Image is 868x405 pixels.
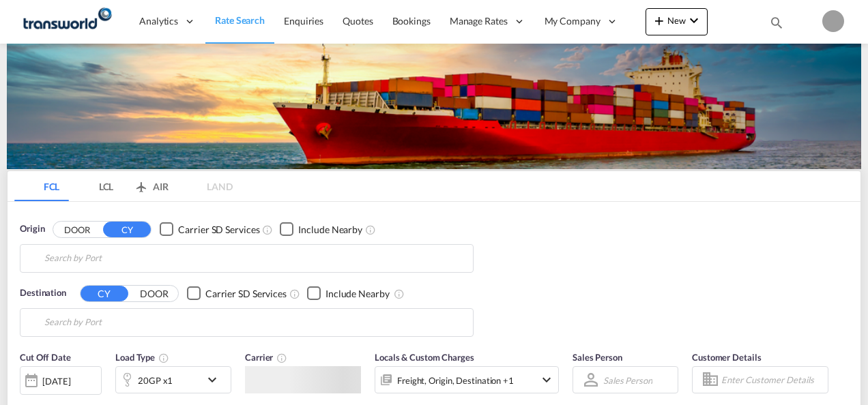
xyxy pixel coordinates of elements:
md-pagination-wrapper: Use the left and right arrow keys to navigate between tabs [14,171,233,201]
md-icon: icon-airplane [133,179,149,189]
img: f753ae806dec11f0841701cdfdf085c0.png [20,6,113,37]
span: Destination [20,286,66,300]
md-icon: Unchecked: Search for CY (Container Yard) services for all selected carriers.Checked : Search for... [262,224,273,235]
button: CY [103,222,151,237]
span: Bookings [392,15,431,27]
md-checkbox: Checkbox No Ink [160,222,259,237]
span: Cut Off Date [20,352,71,363]
span: Sales Person [573,352,622,363]
div: Carrier SD Services [178,223,259,237]
div: [DATE] [20,366,102,395]
div: icon-magnify [769,15,784,35]
md-icon: icon-chevron-down [204,372,227,388]
span: Locals & Custom Charges [375,352,474,363]
span: Rate Search [215,14,265,26]
md-tab-item: LCL [69,171,124,201]
img: LCL+%26+FCL+BACKGROUND.png [7,44,861,169]
span: Carrier [245,352,287,363]
md-checkbox: Checkbox No Ink [307,286,390,301]
span: My Company [545,14,601,28]
button: CY [81,286,128,301]
button: DOOR [53,222,101,237]
div: Help [792,10,822,34]
span: New [651,15,702,26]
input: Search by Port [44,312,466,333]
input: Enter Customer Details [721,370,824,390]
div: Freight Origin Destination Factory Stuffing [397,371,514,390]
span: Origin [20,222,44,236]
button: DOOR [130,286,178,301]
md-icon: icon-magnify [769,15,784,30]
span: Customer Details [692,352,761,363]
div: [DATE] [42,375,70,387]
span: Help [792,10,815,33]
md-icon: icon-chevron-down [538,372,555,388]
md-icon: Unchecked: Ignores neighbouring ports when fetching rates.Checked : Includes neighbouring ports w... [365,224,376,235]
button: icon-plus 400-fgNewicon-chevron-down [646,8,708,35]
md-icon: icon-plus 400-fg [651,12,667,29]
span: Enquiries [284,15,323,27]
div: Carrier SD Services [205,287,287,301]
div: 20GP x1icon-chevron-down [115,366,231,393]
md-checkbox: Checkbox No Ink [280,222,362,237]
div: 20GP x1 [138,371,173,390]
span: Analytics [139,14,178,28]
md-icon: icon-information-outline [158,352,169,363]
input: Search by Port [44,248,466,269]
span: Load Type [115,352,169,363]
span: Manage Rates [450,14,508,28]
md-tab-item: FCL [14,171,69,201]
div: Include Nearby [325,287,390,301]
span: Quotes [343,15,373,27]
md-icon: Unchecked: Ignores neighbouring ports when fetching rates.Checked : Includes neighbouring ports w... [394,288,405,299]
md-select: Sales Person [602,370,654,390]
md-icon: The selected Trucker/Carrierwill be displayed in the rate results If the rates are from another f... [276,352,287,363]
md-icon: Unchecked: Search for CY (Container Yard) services for all selected carriers.Checked : Search for... [289,288,300,299]
md-checkbox: Checkbox No Ink [187,286,287,301]
md-tab-item: AIR [124,171,178,201]
md-icon: icon-chevron-down [686,12,702,29]
div: Include Nearby [298,223,362,237]
div: Freight Origin Destination Factory Stuffingicon-chevron-down [375,366,559,393]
